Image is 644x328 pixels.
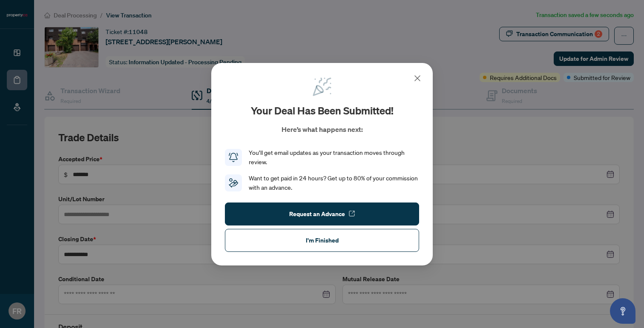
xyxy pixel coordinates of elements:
span: I'm Finished [306,233,339,247]
div: You’ll get email updates as your transaction moves through review. [249,148,419,167]
button: I'm Finished [225,228,419,251]
button: Open asap [610,298,635,324]
p: Here’s what happens next: [282,124,363,134]
div: Want to get paid in 24 hours? Get up to 80% of your commission with an advance. [249,174,419,192]
span: Request an Advance [289,207,345,220]
button: Request an Advance [225,202,419,225]
h2: Your deal has been submitted! [251,104,394,117]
